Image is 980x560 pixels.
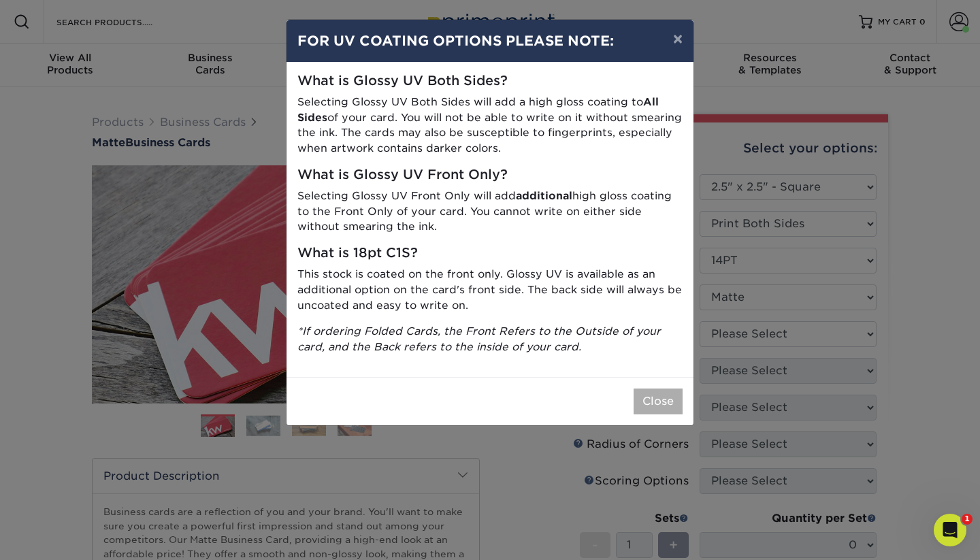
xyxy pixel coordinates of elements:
h5: What is Glossy UV Both Sides? [297,73,683,89]
h5: What is Glossy UV Front Only? [297,167,683,183]
button: × [662,20,693,58]
p: This stock is coated on the front only. Glossy UV is available as an additional option on the car... [297,267,683,313]
span: 1 [962,514,973,525]
h4: FOR UV COATING OPTIONS PLEASE NOTE: [297,31,683,51]
strong: All Sides [297,95,659,124]
h5: What is 18pt C1S? [297,246,683,261]
p: Selecting Glossy UV Both Sides will add a high gloss coating to of your card. You will not be abl... [297,95,683,157]
iframe: Intercom live chat [934,514,966,546]
p: Selecting Glossy UV Front Only will add high gloss coating to the Front Only of your card. You ca... [297,188,683,235]
button: Close [634,389,683,414]
i: *If ordering Folded Cards, the Front Refers to the Outside of your card, and the Back refers to t... [297,325,661,353]
strong: additional [516,189,572,202]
